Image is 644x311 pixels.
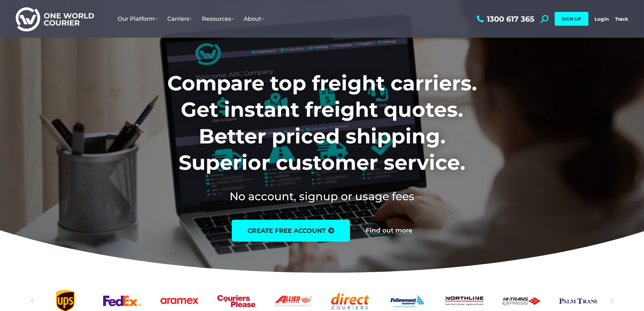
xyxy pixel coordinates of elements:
[595,16,609,22] a: Login
[16,6,94,32] img: One World Courier
[232,220,350,242] a: create free account
[239,9,269,29] a: About
[118,15,158,22] span: Our Platform
[202,15,234,22] span: Resources
[126,70,519,176] h1: Compare top freight carriers. Get instant freight quotes. Better priced shipping. Superior custom...
[366,227,412,234] a: Find out more
[244,15,264,22] span: About
[555,12,588,26] a: SIGN UP
[615,16,628,22] a: Track
[167,15,192,22] span: Carriers
[197,9,239,29] a: Resources
[163,9,197,29] a: Carriers
[126,189,519,204] h2: No account, signup or usage fees
[113,9,163,29] a: Our Platform
[475,15,534,23] a: 1300 617 365
[562,16,581,22] span: SIGN UP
